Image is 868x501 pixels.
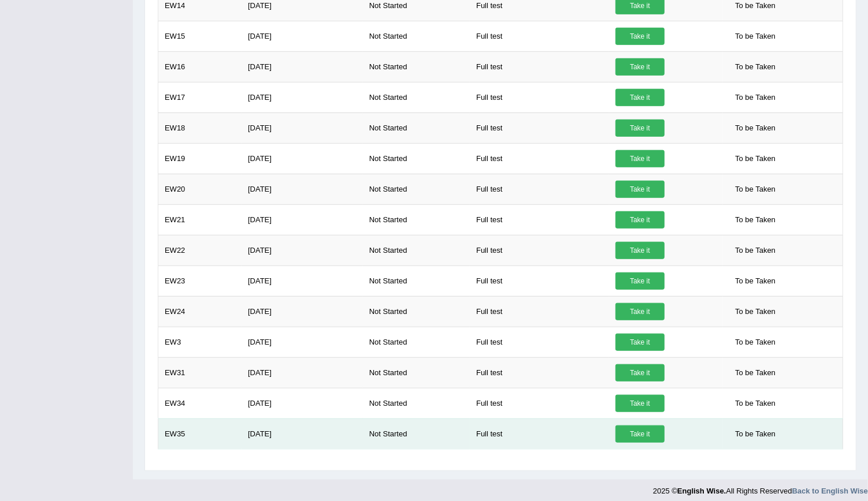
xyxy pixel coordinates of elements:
[729,303,781,320] span: To be Taken
[242,174,363,204] td: [DATE]
[729,395,781,412] span: To be Taken
[470,82,609,113] td: Full test
[363,266,470,296] td: Not Started
[242,143,363,174] td: [DATE]
[792,487,868,495] a: Back to English Wise
[363,82,470,113] td: Not Started
[615,58,665,76] a: Take it
[470,143,609,174] td: Full test
[363,51,470,82] td: Not Started
[729,364,781,382] span: To be Taken
[470,357,609,388] td: Full test
[729,334,781,351] span: To be Taken
[729,119,781,137] span: To be Taken
[615,211,665,229] a: Take it
[242,357,363,388] td: [DATE]
[729,181,781,198] span: To be Taken
[363,235,470,266] td: Not Started
[242,327,363,357] td: [DATE]
[729,58,781,76] span: To be Taken
[615,395,665,412] a: Take it
[615,242,665,259] a: Take it
[363,113,470,143] td: Not Started
[470,418,609,449] td: Full test
[363,204,470,235] td: Not Started
[470,51,609,82] td: Full test
[729,89,781,106] span: To be Taken
[242,235,363,266] td: [DATE]
[158,174,242,204] td: EW20
[158,113,242,143] td: EW18
[158,204,242,235] td: EW21
[158,327,242,357] td: EW3
[470,388,609,418] td: Full test
[363,21,470,51] td: Not Started
[470,113,609,143] td: Full test
[615,272,665,290] a: Take it
[242,296,363,327] td: [DATE]
[615,89,665,106] a: Take it
[729,272,781,290] span: To be Taken
[242,51,363,82] td: [DATE]
[363,174,470,204] td: Not Started
[615,150,665,167] a: Take it
[677,487,726,495] strong: English Wise.
[470,174,609,204] td: Full test
[363,143,470,174] td: Not Started
[363,388,470,418] td: Not Started
[729,425,781,443] span: To be Taken
[158,21,242,51] td: EW15
[158,418,242,449] td: EW35
[158,296,242,327] td: EW24
[242,82,363,113] td: [DATE]
[653,480,868,496] div: 2025 © All Rights Reserved
[363,418,470,449] td: Not Started
[242,266,363,296] td: [DATE]
[242,204,363,235] td: [DATE]
[615,119,665,137] a: Take it
[470,235,609,266] td: Full test
[158,388,242,418] td: EW34
[242,21,363,51] td: [DATE]
[470,296,609,327] td: Full test
[158,235,242,266] td: EW22
[615,303,665,320] a: Take it
[615,334,665,351] a: Take it
[158,357,242,388] td: EW31
[242,418,363,449] td: [DATE]
[363,296,470,327] td: Not Started
[242,388,363,418] td: [DATE]
[729,150,781,167] span: To be Taken
[615,425,665,443] a: Take it
[729,242,781,259] span: To be Taken
[158,143,242,174] td: EW19
[615,364,665,382] a: Take it
[615,181,665,198] a: Take it
[729,211,781,229] span: To be Taken
[470,327,609,357] td: Full test
[158,266,242,296] td: EW23
[363,327,470,357] td: Not Started
[242,113,363,143] td: [DATE]
[470,204,609,235] td: Full test
[470,21,609,51] td: Full test
[615,28,665,45] a: Take it
[363,357,470,388] td: Not Started
[470,266,609,296] td: Full test
[158,51,242,82] td: EW16
[158,82,242,113] td: EW17
[729,28,781,45] span: To be Taken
